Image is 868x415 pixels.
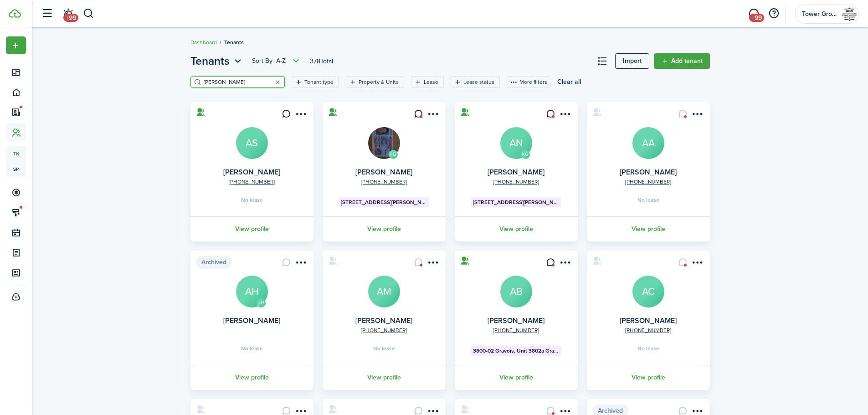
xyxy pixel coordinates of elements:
a: [PERSON_NAME] [488,315,544,326]
img: TenantCloud [9,9,21,18]
filter-tag-label: Lease status [463,78,494,86]
a: AA [632,127,664,159]
a: Dashboard [190,38,217,46]
span: [STREET_ADDRESS][PERSON_NAME] [473,198,559,206]
a: View profile [321,216,447,241]
span: Sort by [252,56,276,66]
a: [PHONE_NUMBER] [625,178,671,186]
span: No lease [637,346,659,351]
button: Open menu [252,56,302,67]
a: View profile [189,216,315,241]
filter-tag: Open filter [292,76,339,88]
a: [PHONE_NUMBER] [361,326,407,334]
span: [STREET_ADDRESS][PERSON_NAME] [341,198,427,206]
a: Messaging [745,2,762,26]
img: Aaron Leach [368,127,400,159]
button: Open menu [293,109,308,122]
button: Open menu [6,36,26,54]
button: Open menu [558,258,572,270]
span: Archived [196,256,232,269]
a: View profile [453,216,579,241]
button: More filters [507,76,550,88]
filter-tag: Open filter [411,76,444,88]
avatar-text: JH [257,298,266,307]
span: No lease [241,197,263,203]
a: [PHONE_NUMBER] [493,326,539,334]
span: Tower Grove Community Development Corporation [802,11,838,17]
a: AN [500,127,532,159]
button: Clear search [272,76,284,88]
a: [PHONE_NUMBER] [361,178,407,186]
button: Search [83,6,94,21]
button: Open menu [558,109,572,122]
span: +99 [63,14,78,22]
a: [PERSON_NAME] [488,167,544,177]
button: Open menu [426,109,440,122]
img: Tower Grove Community Development Corporation [842,7,857,21]
a: [PHONE_NUMBER] [625,326,671,334]
a: AS [236,127,268,159]
span: No lease [373,346,395,351]
a: View profile [586,216,711,241]
a: tn [6,146,26,161]
button: Open sidebar [38,5,56,22]
filter-tag-label: Tenant type [304,78,334,86]
button: Open menu [190,53,244,69]
span: 3800-02 Gravois, Unit 3802a Gravois [473,347,559,355]
a: [PERSON_NAME] [620,315,677,326]
span: No lease [637,197,659,203]
a: sp [6,161,26,177]
a: [PERSON_NAME] [223,167,280,177]
a: View profile [586,365,711,390]
button: Open menu [690,258,704,270]
span: +99 [749,14,764,22]
a: [PERSON_NAME] [355,167,412,177]
input: Search here... [201,78,282,87]
button: Tenants [190,53,244,69]
button: Open resource center [766,6,781,21]
button: Open menu [293,258,308,270]
avatar-text: FG [389,150,398,159]
a: View profile [189,365,315,390]
a: Notifications [59,2,77,26]
filter-tag: Open filter [451,76,500,88]
a: Import [615,53,649,69]
a: [PHONE_NUMBER] [493,178,539,186]
span: A-Z [276,56,286,66]
a: View profile [453,365,579,390]
avatar-text: KG [521,150,530,159]
a: [PERSON_NAME] [620,167,677,177]
button: Clear all [557,76,581,88]
span: Tenants [224,38,244,46]
a: [PHONE_NUMBER] [229,178,275,186]
span: No lease [241,346,263,351]
a: AC [632,276,664,307]
a: View profile [321,365,447,390]
a: AM [368,276,400,307]
span: Tenants [190,53,230,69]
filter-tag: Open filter [346,76,404,88]
filter-tag-label: Lease [424,78,438,86]
a: [PERSON_NAME] [223,315,280,326]
a: AB [500,276,532,307]
button: Open menu [426,258,440,270]
a: Add tenant [654,53,710,69]
filter-tag-label: Property & Units [359,78,399,86]
a: AH [236,276,268,307]
header-page-total: 378 Total [310,56,333,66]
a: [PERSON_NAME] [355,315,412,326]
button: Sort byA-Z [252,56,302,67]
button: Open menu [690,109,704,122]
